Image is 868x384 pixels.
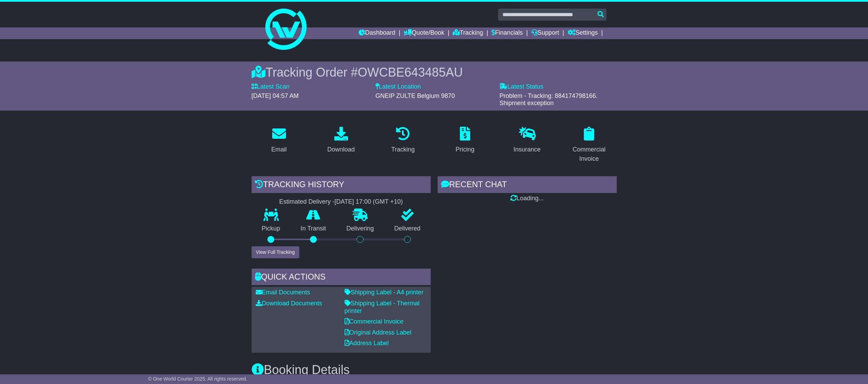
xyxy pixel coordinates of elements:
[358,65,463,79] span: OWCBE643485AU
[438,195,617,202] div: Loading...
[391,145,415,154] div: Tracking
[499,92,598,107] span: Problem - Tracking: 884174798166. Shipment exception
[252,225,291,233] p: Pickup
[513,145,541,154] div: Insurance
[148,376,247,382] span: © One World Courier 2025. All rights reserved.
[256,300,322,307] a: Download Documents
[271,145,287,154] div: Email
[566,145,612,163] div: Commercial Invoice
[438,176,617,195] div: RECENT CHAT
[345,340,389,347] a: Address Label
[509,124,545,157] a: Insurance
[387,124,419,157] a: Tracking
[336,225,384,233] p: Delivering
[345,300,420,314] a: Shipping Label - Thermal printer
[256,289,310,296] a: Email Documents
[252,198,431,206] div: Estimated Delivery -
[267,124,291,157] a: Email
[252,92,299,99] span: [DATE] 04:57 AM
[499,83,543,91] label: Latest Status
[531,27,559,39] a: Support
[327,145,355,154] div: Download
[252,269,431,287] div: Quick Actions
[252,176,431,195] div: Tracking history
[359,27,395,39] a: Dashboard
[562,124,617,166] a: Commercial Invoice
[252,363,617,377] h3: Booking Details
[345,318,404,325] a: Commercial Invoice
[455,145,474,154] div: Pricing
[252,246,299,258] button: View Full Tracking
[404,27,444,39] a: Quote/Book
[384,225,431,233] p: Delivered
[323,124,359,157] a: Download
[252,83,290,91] label: Latest Scan
[453,27,483,39] a: Tracking
[290,225,336,233] p: In Transit
[375,83,421,91] label: Latest Location
[568,27,598,39] a: Settings
[335,198,403,206] div: [DATE] 17:00 (GMT +10)
[375,92,455,99] span: GNEIP ZULTE Belgium 9870
[491,27,523,39] a: Financials
[252,65,617,80] div: Tracking Order #
[451,124,479,157] a: Pricing
[345,289,424,296] a: Shipping Label - A4 printer
[345,329,412,336] a: Original Address Label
